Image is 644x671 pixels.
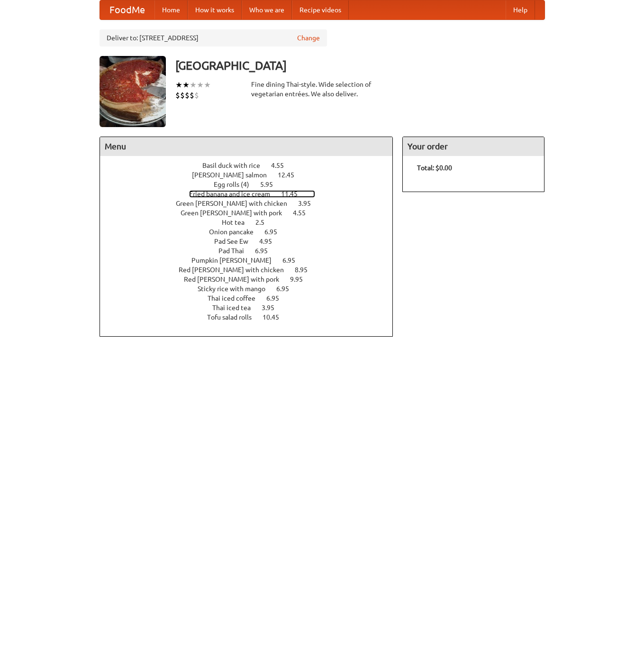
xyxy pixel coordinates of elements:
a: Basil duck with rice 4.55 [202,162,301,169]
li: ★ [204,80,211,90]
a: Onion pancake 6.95 [209,228,295,236]
span: [PERSON_NAME] salmon [192,171,276,179]
span: Thai iced tea [212,304,260,312]
span: Pad Thai [218,247,254,255]
span: 2.5 [255,219,274,226]
a: Green [PERSON_NAME] with chicken 3.95 [176,200,328,207]
h4: Menu [100,137,393,156]
li: $ [194,90,199,101]
a: Change [297,33,320,43]
span: Tofu salad rolls [207,313,261,321]
li: $ [190,90,194,101]
a: Thai iced coffee 6.95 [208,294,297,302]
span: 3.95 [262,304,284,312]
span: 6.95 [276,285,299,293]
span: 5.95 [260,181,282,188]
li: $ [185,90,190,101]
li: ★ [197,80,204,90]
a: Green [PERSON_NAME] with pork 4.55 [181,209,323,217]
span: 4.55 [271,162,293,169]
a: Pad See Ew 4.95 [214,238,290,245]
li: ★ [175,80,182,90]
a: Home [154,0,188,19]
span: 4.55 [293,209,315,217]
span: Onion pancake [209,228,263,236]
a: Red [PERSON_NAME] with pork 9.95 [184,276,320,283]
a: Help [506,0,535,19]
b: Total: $0.00 [417,164,452,172]
span: 6.95 [266,294,289,302]
a: Tofu salad rolls 10.45 [207,313,297,321]
div: Fine dining Thai-style. Wide selection of vegetarian entrées. We also deliver. [251,80,393,99]
span: Red [PERSON_NAME] with pork [184,276,289,283]
img: angular.jpg [100,56,166,127]
span: Hot tea [222,219,254,226]
span: 10.45 [263,313,289,321]
span: Egg rolls (4) [214,181,259,188]
span: 6.95 [264,228,287,236]
a: Egg rolls (4) 5.95 [214,181,290,188]
a: FoodMe [100,0,154,19]
div: Deliver to: [STREET_ADDRESS] [100,29,327,46]
span: 3.95 [298,200,320,207]
span: 6.95 [282,257,305,264]
span: Green [PERSON_NAME] with chicken [176,200,297,207]
span: 6.95 [255,247,277,255]
h3: [GEOGRAPHIC_DATA] [175,56,545,75]
h4: Your order [403,137,544,156]
a: Red [PERSON_NAME] with chicken 8.95 [179,266,325,274]
span: 8.95 [295,266,317,274]
span: Sticky rice with mango [198,285,275,293]
a: Hot tea 2.5 [222,219,282,226]
span: 4.95 [259,238,281,245]
span: Basil duck with rice [202,162,270,169]
li: ★ [182,80,190,90]
span: Fried banana and ice cream [189,190,280,198]
a: [PERSON_NAME] salmon 12.45 [192,171,312,179]
span: Pad See Ew [214,238,258,245]
span: Green [PERSON_NAME] with pork [181,209,291,217]
a: Fried banana and ice cream 11.45 [189,190,315,198]
a: Pumpkin [PERSON_NAME] 6.95 [191,257,313,264]
span: Pumpkin [PERSON_NAME] [191,257,281,264]
span: 12.45 [278,171,304,179]
span: Thai iced coffee [208,294,265,302]
a: How it works [188,0,242,19]
li: $ [175,90,180,101]
span: 11.45 [281,190,307,198]
a: Thai iced tea 3.95 [212,304,292,312]
a: Sticky rice with mango 6.95 [198,285,307,293]
span: 9.95 [290,276,312,283]
a: Pad Thai 6.95 [218,247,285,255]
li: $ [180,90,185,101]
a: Recipe videos [292,0,349,19]
li: ★ [190,80,197,90]
a: Who we are [242,0,292,19]
span: Red [PERSON_NAME] with chicken [179,266,293,274]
